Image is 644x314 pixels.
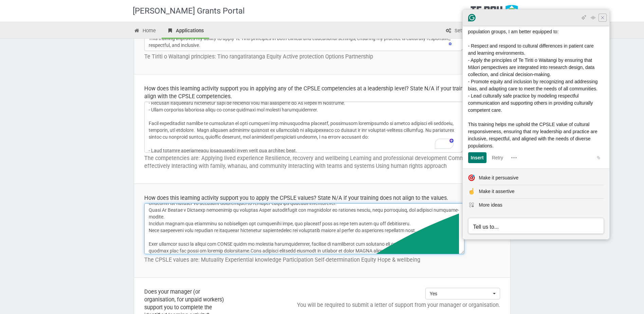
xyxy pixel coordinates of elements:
[430,290,491,297] span: Yes
[129,24,161,39] a: Home
[144,203,464,254] textarea: To enrich screen reader interactions, please activate Accessibility in Grammarly extension settings
[425,288,500,299] button: Yes
[144,154,500,170] p: The competencies are: Applying lived experience Resilience, recovery and wellbeing Learning and p...
[144,102,464,153] textarea: To enrich screen reader interactions, please activate Accessibility in Grammarly extension settings
[144,194,500,202] div: How does this learning activity support you to apply the CPSLE values? State N/A if your training...
[144,256,500,264] p: The CPSLE values are: Mutuality Experiential knowledge Participation Self-determination Equity Ho...
[144,85,500,100] div: How does this learning activity support you in applying any of the CPSLE competencies at a leader...
[162,24,209,39] a: Applications
[440,24,482,39] a: Settings
[251,301,500,309] p: You will be required to submit a letter of support from your manager or organisation.
[471,5,518,22] div: Te Pou Logo
[144,53,500,60] p: Te Tiriti o Waitangi principles: Tino rangatiratanga Equity Active protection Options Partnership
